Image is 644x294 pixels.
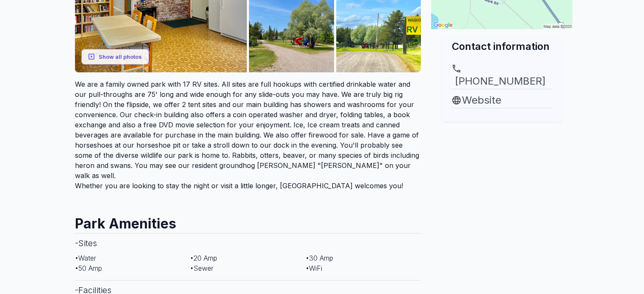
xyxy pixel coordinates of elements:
h3: - Sites [75,233,421,253]
span: • 30 Amp [306,254,333,262]
span: • Sewer [190,264,213,272]
h2: Park Amenities [75,208,421,233]
a: [PHONE_NUMBER] [451,63,552,89]
p: Whether you are looking to stay the night or visit a little longer, [GEOGRAPHIC_DATA] welcomes you! [75,181,421,191]
span: • 50 Amp [75,264,102,272]
h2: Contact information [451,39,552,53]
span: • 20 Amp [190,254,217,262]
span: • Water [75,254,96,262]
span: • WiFi [306,264,322,272]
a: Website [451,93,552,108]
p: We are a family owned park with 17 RV sites. All sites are full hookups with certified drinkable ... [75,79,421,181]
button: Show all photos [81,49,149,65]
